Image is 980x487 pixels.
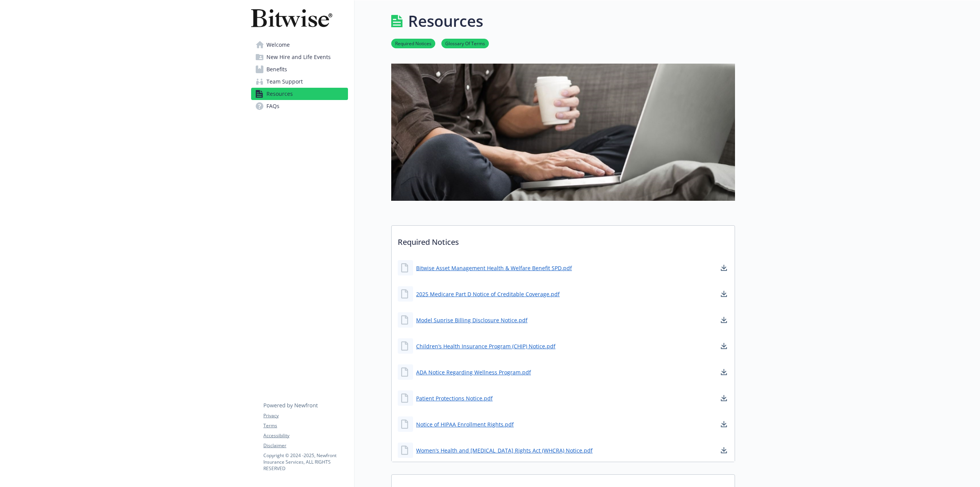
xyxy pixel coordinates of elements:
img: resources page banner [391,64,735,201]
a: Privacy [263,412,348,419]
a: Model Suprise Billing Disclosure Notice.pdf [416,316,528,324]
a: Bitwise Asset Management Health & Welfare Benefit SPD.pdf [416,264,572,272]
h1: Resources [408,10,483,33]
a: Team Support [251,75,348,88]
a: download document [719,394,728,403]
a: download document [719,420,728,429]
a: Terms [263,422,348,429]
a: download document [719,315,728,325]
span: Resources [266,88,293,100]
a: Required Notices [391,39,435,47]
a: ADA Notice Regarding Wellness Program.pdf [416,368,531,376]
a: New Hire and Life Events [251,51,348,63]
a: download document [719,341,728,351]
a: download document [719,446,728,455]
p: Copyright © 2024 - 2025 , Newfront Insurance Services, ALL RIGHTS RESERVED [263,452,348,472]
a: download document [719,289,728,298]
a: download document [719,367,728,377]
a: Notice of HIPAA Enrollment Rights.pdf [416,420,514,428]
p: Required Notices [392,226,735,254]
span: Team Support [266,75,303,88]
a: Children’s Health Insurance Program (CHIP) Notice.pdf [416,342,555,350]
a: Disclaimer [263,442,348,449]
a: Resources [251,88,348,100]
span: Benefits [266,63,287,75]
a: Glossary Of Terms [441,39,489,47]
a: Welcome [251,39,348,51]
a: FAQs [251,100,348,112]
a: Patient Protections Notice.pdf [416,394,493,402]
span: FAQs [266,100,279,112]
a: Women’s Health and [MEDICAL_DATA] Rights Act (WHCRA) Notice.pdf [416,446,593,454]
a: 2025 Medicare Part D Notice of Creditable Coverage.pdf [416,290,560,298]
span: New Hire and Life Events [266,51,331,63]
a: Benefits [251,63,348,75]
a: download document [719,263,728,272]
a: Accessibility [263,432,348,439]
span: Welcome [266,39,290,51]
